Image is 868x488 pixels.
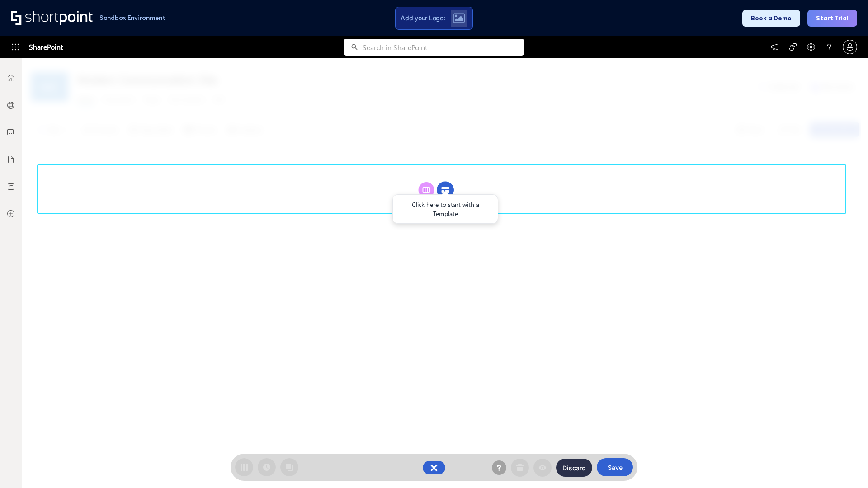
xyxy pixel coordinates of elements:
[363,39,524,56] input: Search in SharePoint
[556,459,592,477] button: Discard
[401,14,445,22] span: Add your Logo:
[823,445,868,488] iframe: Chat Widget
[29,36,63,58] span: SharePoint
[742,10,800,27] button: Book a Demo
[453,13,465,23] img: Upload logo
[99,15,165,20] h1: Sandbox Environment
[597,458,633,476] button: Save
[807,10,857,27] button: Start Trial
